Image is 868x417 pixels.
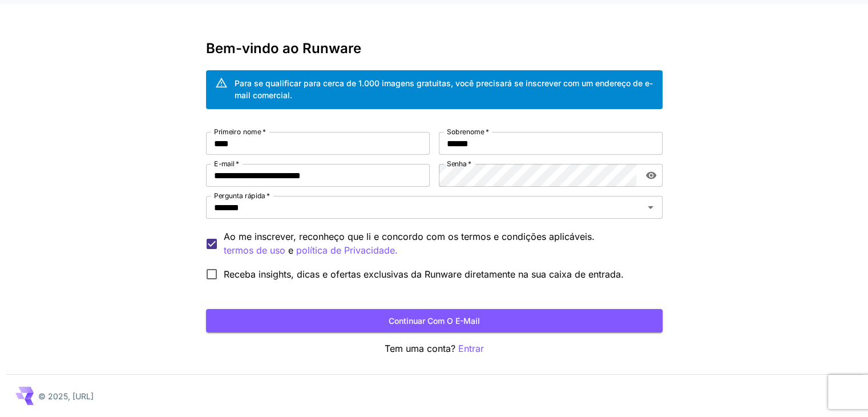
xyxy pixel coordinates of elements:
font: Bem-vindo ao Runware [206,40,361,57]
font: Para se qualificar para cerca de 1.000 imagens gratuitas, você precisará se inscrever com um ende... [235,78,653,100]
button: Continuar com o e-mail [206,309,663,332]
font: termos de uso [224,244,285,256]
font: Entrar [458,343,484,354]
font: Senha [447,159,467,168]
font: Pergunta rápida [214,191,265,200]
font: política de Privacidade. [296,244,398,256]
font: E-mail [214,159,235,168]
button: Ao me inscrever, reconheço que li e concordo com os termos e condições aplicáveis. e política de ... [224,243,285,258]
font: Receba insights, dicas e ofertas exclusivas da Runware diretamente na sua caixa de entrada. [224,268,624,280]
font: Primeiro nome [214,127,261,136]
font: e [288,244,293,256]
font: Continuar com o e-mail [389,316,480,326]
font: Tem uma conta? [385,343,455,354]
font: Sobrenome [447,127,484,136]
button: alternar visibilidade da senha [641,165,661,186]
button: Entrar [458,342,484,356]
button: Ao me inscrever, reconheço que li e concordo com os termos e condições aplicáveis. termos de uso e [296,243,398,258]
font: Ao me inscrever, reconheço que li e concordo com os termos e condições aplicáveis. [224,231,595,242]
button: Abrir [643,199,659,215]
font: © 2025, [URL] [38,391,94,401]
